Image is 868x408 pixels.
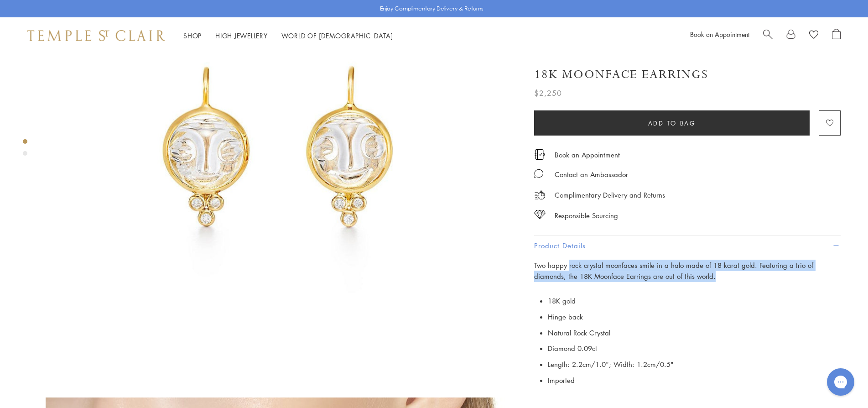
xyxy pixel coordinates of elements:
span: Two happy rock crystal moonfaces smile in a halo made of 18 karat gold. Featuring a trio of diamo... [534,261,813,281]
div: Product gallery navigation [23,137,27,163]
span: Length: 2.2cm/1.0"; Width: 1.2cm/0.5" [548,360,674,369]
img: Temple St. Clair [27,30,165,41]
a: Book an Appointment [690,30,749,39]
span: Add to bag [648,118,696,128]
h1: 18K Moonface Earrings [534,67,708,83]
a: View Wishlist [809,29,818,42]
img: icon_delivery.svg [534,189,546,201]
a: Book an Appointment [555,150,620,160]
span: 18K gold [548,296,576,305]
iframe: Gorgias live chat messenger [822,365,859,399]
button: Product Details [534,235,841,256]
img: icon_appointment.svg [534,149,545,160]
a: ShopShop [183,31,202,40]
img: MessageIcon-01_2.svg [534,169,543,178]
a: World of [DEMOGRAPHIC_DATA]World of [DEMOGRAPHIC_DATA] [281,31,393,40]
span: $2,250 [534,87,562,99]
a: Open Shopping Bag [832,29,841,42]
div: Responsible Sourcing [555,210,618,221]
img: icon_sourcing.svg [534,210,546,219]
span: Diamond 0.09ct [548,344,597,353]
button: Add to bag [534,110,810,136]
a: Search [763,29,773,42]
a: High JewelleryHigh Jewellery [215,31,268,40]
p: Complimentary Delivery and Returns [555,189,665,201]
div: Contact an Ambassador [555,169,628,180]
nav: Main navigation [183,30,393,42]
span: Imported [548,376,575,385]
span: Natural Rock Crystal [548,328,610,337]
span: Hinge back [548,312,583,321]
p: Enjoy Complimentary Delivery & Returns [380,4,483,13]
